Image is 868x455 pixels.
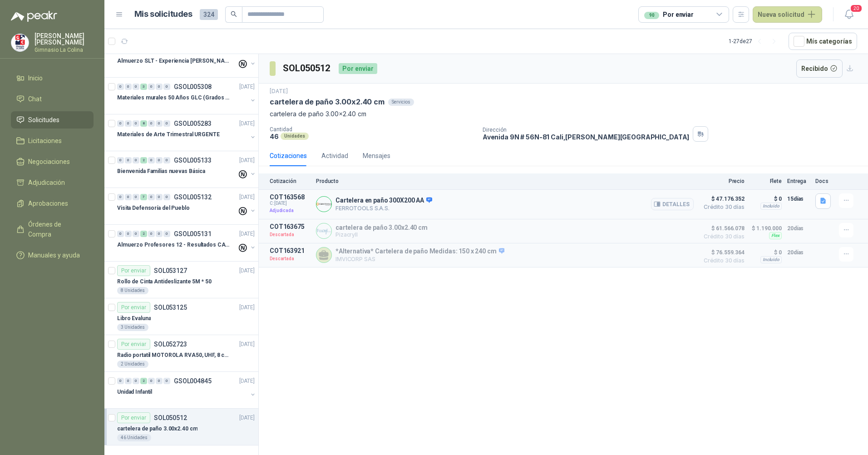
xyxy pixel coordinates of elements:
[316,223,331,238] img: Company Logo
[28,178,65,188] span: Adjudicación
[154,267,187,274] p: SOL053127
[316,178,694,184] p: Producto
[270,247,311,254] p: COT163921
[850,4,863,13] span: 20
[117,241,230,249] p: Almuerzo Profesores 12 - Resultados CAmbridge
[117,287,148,294] div: 8 Unidades
[239,83,255,91] p: [DATE]
[28,115,59,125] span: Solicitudes
[283,61,331,75] h3: SOL050512
[117,120,124,127] div: 0
[117,339,150,350] div: Por enviar
[239,230,255,238] p: [DATE]
[163,194,170,200] div: 0
[140,84,147,90] div: 3
[156,157,163,163] div: 0
[174,231,212,237] p: GSOL005131
[729,34,781,49] div: 1 - 27 de 27
[787,178,810,184] p: Entrega
[156,231,163,237] div: 0
[270,223,311,230] p: COT163675
[117,192,256,221] a: 0 0 0 7 0 0 0 GSOL005132[DATE] Visita Defensoría del Pueblo
[335,197,432,205] p: Cartelera en paño 300X200 AA
[270,97,385,107] p: cartelera de paño 3.00x2.40 cm
[133,120,139,127] div: 0
[11,111,94,129] a: Solicitudes
[750,193,782,204] p: $ 0
[363,151,390,161] div: Mensajes
[11,174,94,191] a: Adjudicación
[270,201,311,206] span: C: [DATE]
[699,223,745,234] span: $ 61.566.078
[156,194,163,200] div: 0
[140,378,147,384] div: 2
[239,193,255,202] p: [DATE]
[760,256,782,263] div: Incluido
[388,99,414,106] div: Servicios
[117,388,152,396] p: Unidad Infantil
[117,45,256,74] a: 0 0 0 4 0 0 0 GSOL005330[DATE] Almuerzo SLT - Experiencia [PERSON_NAME]
[239,414,255,422] p: [DATE]
[163,378,170,384] div: 0
[28,198,68,208] span: Aprobaciones
[133,378,139,384] div: 0
[133,84,139,90] div: 0
[148,120,155,127] div: 0
[11,34,29,51] img: Company Logo
[133,231,139,237] div: 0
[231,11,237,17] span: search
[140,120,147,127] div: 8
[133,194,139,200] div: 0
[270,151,307,161] div: Cotizaciones
[699,178,745,184] p: Precio
[335,247,504,256] p: *Alternativa* Cartelera de paño Medidas: 150 x 240 cm
[28,73,43,83] span: Inicio
[239,303,255,312] p: [DATE]
[134,8,192,21] h1: Mis solicitudes
[140,157,147,163] div: 2
[104,298,258,335] a: Por enviarSOL053125[DATE] Libro Evaluna3 Unidades
[148,194,155,200] div: 0
[28,136,62,146] span: Licitaciones
[104,335,258,372] a: Por enviarSOL052723[DATE] Radio portatil MOTOROLA RVA50, UHF, 8 canales, 500MW2 Unidades
[117,425,197,433] p: cartelera de paño 3.00x2.40 cm
[133,157,139,163] div: 0
[815,178,833,184] p: Docs
[200,9,218,20] span: 324
[270,178,311,184] p: Cotización
[35,47,94,53] p: Gimnasio La Colina
[117,130,220,139] p: Materiales de Arte Trimestral URGENTE
[104,262,258,298] a: Por enviarSOL053127[DATE] Rollo de Cinta Antideslizante 5M * 508 Unidades
[699,258,745,263] span: Crédito 30 días
[163,157,170,163] div: 0
[11,69,94,87] a: Inicio
[154,304,187,311] p: SOL053125
[117,118,256,147] a: 0 0 0 8 0 0 0 GSOL005283[DATE] Materiales de Arte Trimestral URGENTE
[699,234,745,239] span: Crédito 30 días
[117,167,205,176] p: Bienvenida Familias nuevas Básica
[28,219,85,239] span: Órdenes de Compra
[148,157,155,163] div: 0
[270,109,857,119] p: cartelera de paño 3.00x2.40 cm
[140,194,147,200] div: 7
[239,119,255,128] p: [DATE]
[104,409,258,445] a: Por enviarSOL050512[DATE] cartelera de paño 3.00x2.40 cm46 Unidades
[117,81,256,110] a: 0 0 0 3 0 0 0 GSOL005308[DATE] Materiales murales 50 Años GLC (Grados 10 y 11)
[11,132,94,149] a: Licitaciones
[163,84,170,90] div: 0
[117,231,124,237] div: 0
[11,216,94,243] a: Órdenes de Compra
[125,84,132,90] div: 0
[750,178,782,184] p: Flete
[117,194,124,200] div: 0
[117,265,150,276] div: Por enviar
[125,231,132,237] div: 0
[239,156,255,165] p: [DATE]
[154,341,187,347] p: SOL052723
[270,193,311,201] p: COT163568
[117,155,256,184] a: 0 0 0 2 0 0 0 GSOL005133[DATE] Bienvenida Familias nuevas Básica
[483,133,689,141] p: Avenida 9N # 56N-81 Cali , [PERSON_NAME][GEOGRAPHIC_DATA]
[760,203,782,210] div: Incluido
[163,120,170,127] div: 0
[117,314,151,323] p: Libro Evaluna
